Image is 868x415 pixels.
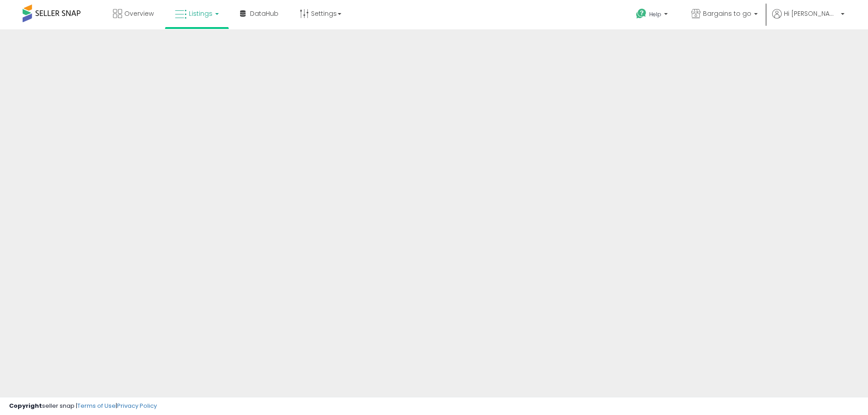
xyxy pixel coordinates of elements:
[772,9,844,29] a: Hi [PERSON_NAME]
[9,402,157,410] div: seller snap | |
[629,1,677,29] a: Help
[703,9,751,18] span: Bargains to go
[117,401,157,410] a: Privacy Policy
[784,9,838,18] span: Hi [PERSON_NAME]
[9,401,42,410] strong: Copyright
[636,8,647,19] i: Get Help
[250,9,278,18] span: DataHub
[189,9,212,18] span: Listings
[77,401,116,410] a: Terms of Use
[124,9,154,18] span: Overview
[649,10,661,18] span: Help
